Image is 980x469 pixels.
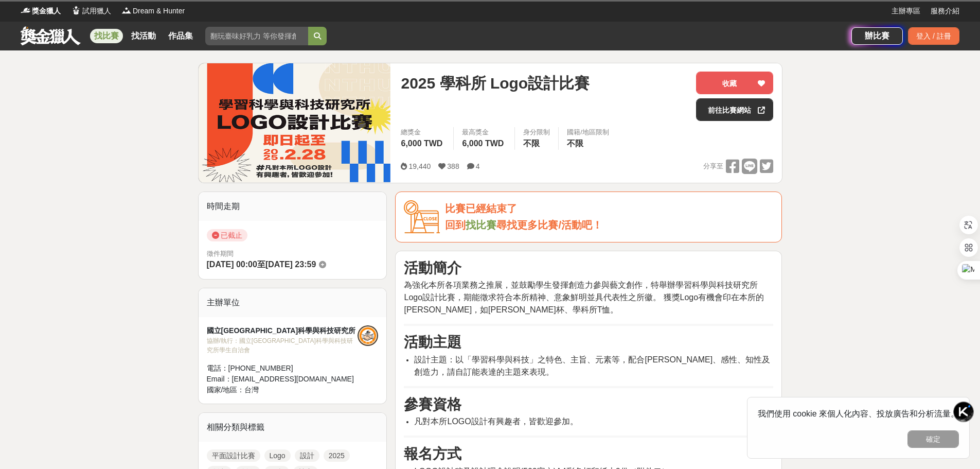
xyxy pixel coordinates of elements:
a: 辦比賽 [851,27,903,45]
a: 服務介紹 [931,6,959,16]
a: 2025 [324,449,350,462]
div: 主辦單位 [199,288,387,317]
img: Icon [404,200,440,234]
span: 為強化本所各項業務之推展，並鼓勵學生發揮創造力參與藝文創作，特舉辦學習科學與科技研究所Logo設計比賽，期能徵求符合本所精神、意象鮮明並具代表性之所徽。 獲獎Logo有機會印在本所的[PERSO... [404,281,764,314]
span: 試用獵人 [82,6,111,16]
a: 找比賽 [466,219,496,231]
a: 作品集 [164,29,197,43]
span: 我們使用 cookie 來個人化內容、投放廣告和分析流量。 [758,409,959,418]
span: 2025 學科所 Logo設計比賽 [401,72,590,95]
img: Logo [21,5,31,15]
span: 徵件期間 [207,250,234,257]
span: 19,440 [408,162,431,170]
a: 平面設計比賽 [207,449,260,462]
img: Logo [71,5,81,15]
a: 主辦專區 [892,6,920,16]
span: 尋找更多比賽/活動吧！ [496,219,602,231]
span: 凡對本所LOGO設計有興趣者，皆歡迎參加。 [414,417,578,426]
a: 設計 [295,449,319,462]
a: 找比賽 [90,29,123,43]
span: [DATE] 00:00 [207,260,257,269]
div: 國籍/地區限制 [567,127,609,137]
div: 比賽已經結束了 [445,200,773,217]
a: Logo試用獵人 [71,6,111,16]
img: Cover Image [199,63,391,182]
div: 登入 / 註冊 [908,27,959,45]
a: Logo [264,449,291,462]
span: 6,000 TWD [401,139,442,148]
div: Email： [EMAIL_ADDRESS][DOMAIN_NAME] [207,374,358,385]
a: 前往比賽網站 [696,98,773,121]
span: 台灣 [244,386,259,394]
strong: 參賽資格 [404,396,461,412]
img: Logo [121,5,132,15]
span: 4 [476,162,480,170]
span: 不限 [567,139,583,148]
div: 電話： [PHONE_NUMBER] [207,363,358,374]
a: 找活動 [127,29,160,43]
span: 獎金獵人 [32,6,61,16]
span: 最高獎金 [462,127,506,137]
span: 6,000 TWD [462,139,504,148]
div: 時間走期 [199,192,387,221]
div: 相關分類與標籤 [199,413,387,442]
span: 不限 [523,139,540,148]
button: 確定 [907,430,959,448]
span: 設計主題：以「學習科學與科技」之特色、主旨、元素等，配合[PERSON_NAME]、感性、知性及 創造力，請自訂能表達的主題來表現。 [414,355,770,376]
input: 翻玩臺味好乳力 等你發揮創意！ [205,27,308,45]
span: 至 [257,260,265,269]
span: 分享至 [703,159,723,174]
span: 388 [447,162,459,170]
strong: 報名方式 [404,446,461,462]
div: 協辦/執行： 國立[GEOGRAPHIC_DATA]科學與科技研究所學生自治會 [207,336,358,355]
strong: 活動主題 [404,334,461,350]
div: 國立[GEOGRAPHIC_DATA]科學與科技研究所 [207,325,358,336]
button: 收藏 [696,72,773,94]
strong: 活動簡介 [404,260,461,276]
a: LogoDream & Hunter [121,6,185,16]
span: 總獎金 [401,127,445,137]
span: Dream & Hunter [133,6,185,16]
span: 國家/地區： [207,386,245,394]
div: 身分限制 [523,127,550,137]
span: 已截止 [207,229,247,241]
span: 回到 [445,219,466,231]
a: Logo獎金獵人 [21,6,61,16]
span: [DATE] 23:59 [265,260,316,269]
